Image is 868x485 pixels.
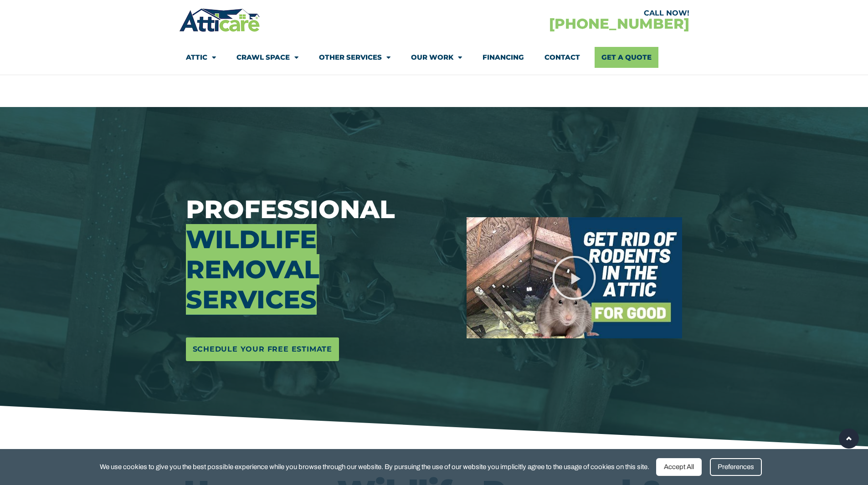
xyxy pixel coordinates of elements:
[5,307,150,458] iframe: Chat Invitation
[656,458,702,476] div: Accept All
[186,47,683,68] nav: Menu
[319,47,390,68] a: Other Services
[186,47,216,68] a: Attic
[544,47,580,68] a: Contact
[186,337,339,361] a: Schedule Your Free Estimate
[551,255,597,301] div: Play Video
[236,47,298,68] a: Crawl Space
[100,461,649,473] span: We use cookies to give you the best possible experience while you browse through our website. By ...
[710,458,762,476] div: Preferences
[483,47,524,68] a: Financing
[595,47,658,68] a: Get A Quote
[186,224,319,315] span: Wildlife Removal Services
[193,342,333,357] span: Schedule Your Free Estimate
[411,47,462,68] a: Our Work
[186,194,453,315] h3: Professional
[434,10,689,17] div: CALL NOW!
